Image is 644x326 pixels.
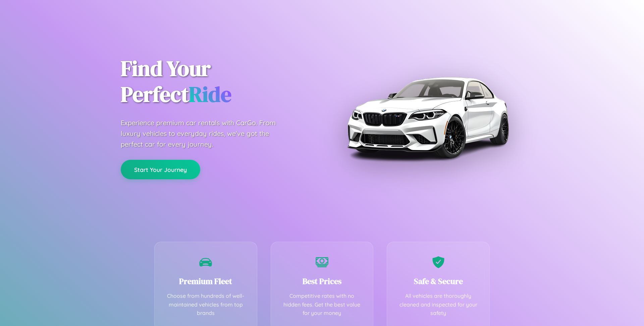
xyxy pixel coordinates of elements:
p: Choose from hundreds of well-maintained vehicles from top brands [165,292,247,318]
img: Premium BMW car rental vehicle [344,34,512,201]
h3: Premium Fleet [165,276,247,287]
h1: Find Your Perfect [121,56,312,107]
p: All vehicles are thoroughly cleaned and inspected for your safety [397,292,479,318]
button: Start Your Journey [121,160,200,179]
p: Experience premium car rentals with CarGo. From luxury vehicles to everyday rides, we've got the ... [121,118,288,150]
h3: Safe & Secure [397,276,479,287]
p: Competitive rates with no hidden fees. Get the best value for your money [281,292,363,318]
h3: Best Prices [281,276,363,287]
span: Ride [189,80,231,109]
